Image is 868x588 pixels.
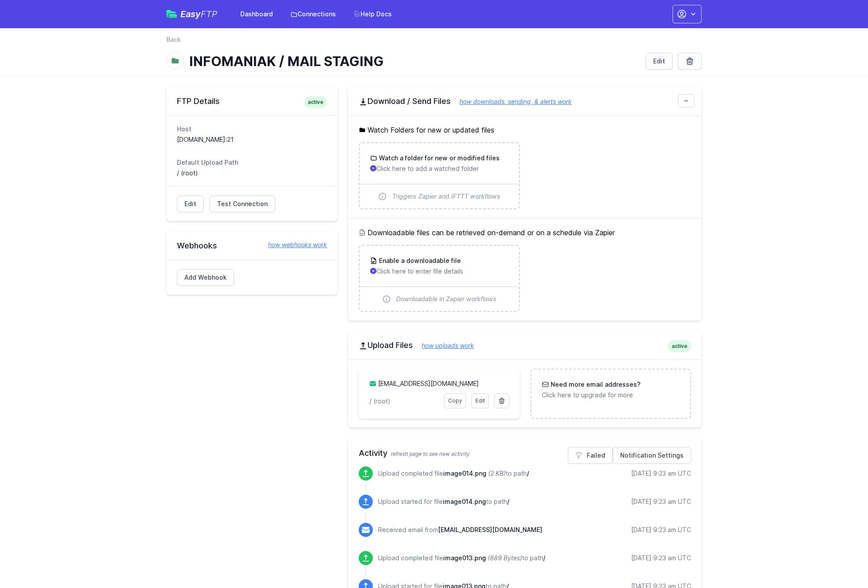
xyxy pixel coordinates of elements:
a: Edit [471,393,489,408]
span: / [507,498,509,505]
span: image013.png [443,554,486,562]
a: Help Docs [348,6,397,22]
a: Failed [568,447,613,464]
a: [EMAIL_ADDRESS][DOMAIN_NAME] [378,380,479,387]
a: how downloads, sending, & alerts work [451,98,572,105]
h2: Activity [359,447,691,459]
div: [DATE] 9:23 am UTC [631,525,691,534]
span: Easy [180,10,217,18]
span: Downloadable in Zapier workflows [396,295,497,303]
p: Upload completed file to path [378,469,529,478]
h5: Downloadable files can be retrieved on-demand or on a schedule via Zapier [359,227,691,238]
span: Triggers Zapier and IFTTT workflows [392,192,500,201]
nav: Breadcrumb [166,35,702,49]
h2: Webhooks [177,240,327,251]
h3: Watch a folder for new or modified files [377,154,500,163]
a: Need more email addresses? Click here to upgrade for more [531,370,690,410]
span: image014.png [443,470,486,477]
h2: Download / Send Files [359,96,691,107]
i: (2 KB) [488,470,506,477]
a: Edit [177,196,204,212]
p: Upload started for file to path [378,497,509,506]
a: Add Webhook [177,269,234,286]
span: / [527,470,529,477]
dt: Host [177,125,327,133]
span: / [543,554,545,562]
a: Connections [285,6,341,22]
span: Test Connection [217,200,268,208]
a: Notification Settings [613,447,691,464]
a: Test Connection [210,196,275,212]
p: Click here to upgrade for more [542,391,680,399]
a: Enable a downloadable file Click here to enter file details Downloadable in Zapier workflows [360,246,519,311]
a: Copy [444,393,466,408]
h3: Need more email addresses? [549,380,640,389]
p: / (root) [369,397,438,406]
p: Click here to enter file details [370,267,508,276]
img: easyftp_logo.png [166,10,177,18]
h2: FTP Details [177,96,327,107]
i: (889 Bytes) [488,554,522,562]
h2: Upload Files [359,340,691,351]
a: Back [166,35,181,44]
span: active [304,96,327,108]
a: how webhooks work [259,240,327,249]
span: FTP [201,9,217,19]
span: refresh page to see new activity [391,451,470,457]
h5: Watch Folders for new or updated files [359,125,691,135]
h1: INFOMANIAK / MAIL STAGING [189,53,639,69]
p: Click here to add a watched folder [370,164,508,173]
h3: Enable a downloadable file [377,256,461,265]
span: image014.png [443,498,486,505]
a: Watch a folder for new or modified files Click here to add a watched folder Triggers Zapier and I... [360,143,519,208]
p: Upload completed file to path [378,554,545,562]
div: [DATE] 9:23 am UTC [631,497,691,506]
div: [DATE] 9:23 am UTC [631,469,691,478]
p: Received email from [378,525,542,534]
div: [DATE] 9:23 am UTC [631,554,691,562]
a: how uploads work [413,342,474,349]
a: Dashboard [235,6,278,22]
dd: / (root) [177,169,327,178]
a: EasyFTP [166,10,217,18]
dd: [DOMAIN_NAME]:21 [177,135,327,144]
span: active [668,340,691,352]
a: Edit [646,53,673,70]
span: [EMAIL_ADDRESS][DOMAIN_NAME] [438,526,542,533]
dt: Default Upload Path [177,158,327,167]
